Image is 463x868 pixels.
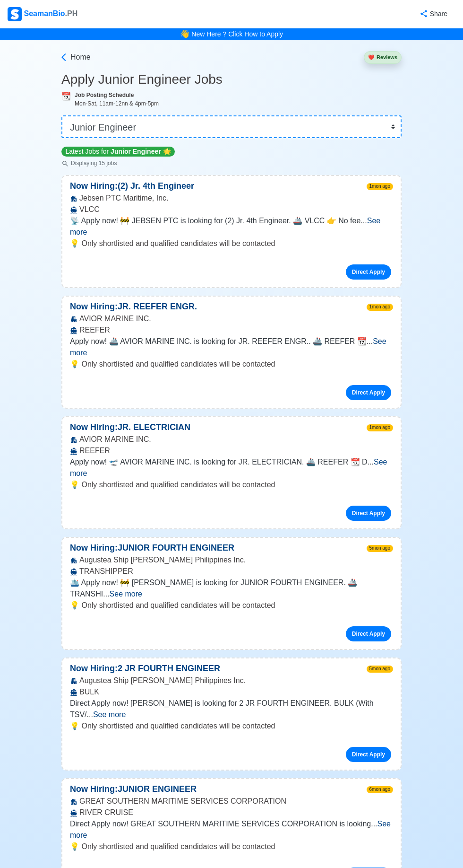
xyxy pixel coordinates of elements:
span: calendar [61,92,71,100]
button: Share [410,5,455,23]
span: Home [70,52,91,63]
button: heartReviews [364,51,402,64]
span: 6mon ago [367,786,393,793]
p: 💡 Only shortlisted and qualified candidates will be contacted [70,238,393,249]
span: 1mon ago [367,424,393,431]
span: Apply now! 🚢 AVIOR MARINE INC. is looking for JR. REEFER ENGR.. 🚢 REEFER 📆 [70,337,367,345]
a: Direct Apply [346,264,391,280]
p: Now Hiring: JR. ELECTRICIAN [62,421,198,434]
span: 5mon ago [367,545,393,552]
a: Home [59,52,91,63]
div: Augustea Ship [PERSON_NAME] Philippines Inc. TRANSHIPPER [62,554,401,577]
span: heart [368,54,375,60]
span: ... [87,710,126,719]
p: 💡 Only shortlisted and qualified candidates will be contacted [70,600,393,611]
a: Direct Apply [346,747,391,762]
p: 💡 Only shortlisted and qualified candidates will be contacted [70,720,393,732]
span: Junior Engineer [111,148,161,155]
a: New Here ? Click How to Apply [191,30,283,38]
span: 🛳️ Apply now! 🚧 [PERSON_NAME] is looking for JUNIOR FOURTH ENGINEER. 🚢 TRANSHI [70,579,357,598]
span: Direct Apply now! GREAT SOUTHERN MARITIME SERVICES CORPORATION is looking [70,820,371,828]
div: Augustea Ship [PERSON_NAME] Philippines Inc. BULK [62,675,401,698]
span: bell [180,28,189,40]
span: ... [103,590,142,598]
p: 💡 Only shortlisted and qualified candidates will be contacted [70,359,393,370]
div: SeamanBio [8,7,77,21]
div: AVIOR MARINE INC. REEFER [62,313,401,336]
p: Displaying 15 jobs [61,159,175,167]
h3: Apply Junior Engineer Jobs [61,71,402,88]
span: See more [93,710,126,719]
span: .PH [65,9,78,18]
span: 1mon ago [367,183,393,190]
span: 1mon ago [367,304,393,311]
p: Now Hiring: JUNIOR FOURTH ENGINEER [62,542,242,554]
span: Apply now! 🛫 AVIOR MARINE INC. is looking for JR. ELECTRICIAN. 🚢 REEFER 📆 D [70,458,368,466]
div: Mon-Sat, 11am-12nn & 4pm-5pm [75,99,402,108]
span: See more [110,590,142,598]
p: 💡 Only shortlisted and qualified candidates will be contacted [70,479,393,491]
p: 💡 Only shortlisted and qualified candidates will be contacted [70,841,393,852]
div: AVIOR MARINE INC. REEFER [62,434,401,456]
a: Direct Apply [346,626,391,641]
p: Latest Jobs for [61,147,175,157]
img: Logo [8,7,22,21]
span: star [163,148,171,155]
a: Direct Apply [346,506,391,521]
b: Job Posting Schedule [75,92,134,98]
div: GREAT SOUTHERN MARITIME SERVICES CORPORATION RIVER CRUISE [62,796,401,818]
span: 📡 Apply now! 🚧 JEBSEN PTC is looking for (2) Jr. 4th Engineer. 🚢 VLCC 👉 No fee [70,217,360,225]
p: Now Hiring: JUNIOR ENGINEER [62,783,204,796]
span: ... [70,337,386,357]
p: Now Hiring: 2 JR FOURTH ENGINEER [62,662,228,675]
span: See more [70,337,386,357]
span: Direct Apply now! [PERSON_NAME] is looking for 2 JR FOURTH ENGINEER. BULK (With TSV/ [70,699,374,719]
a: Direct Apply [346,385,391,400]
div: Jebsen PTC Maritime, Inc. VLCC [62,193,401,215]
p: Now Hiring: JR. REEFER ENGR. [62,300,205,313]
p: Now Hiring: (2) Jr. 4th Engineer [62,180,202,193]
span: 5mon ago [367,666,393,673]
